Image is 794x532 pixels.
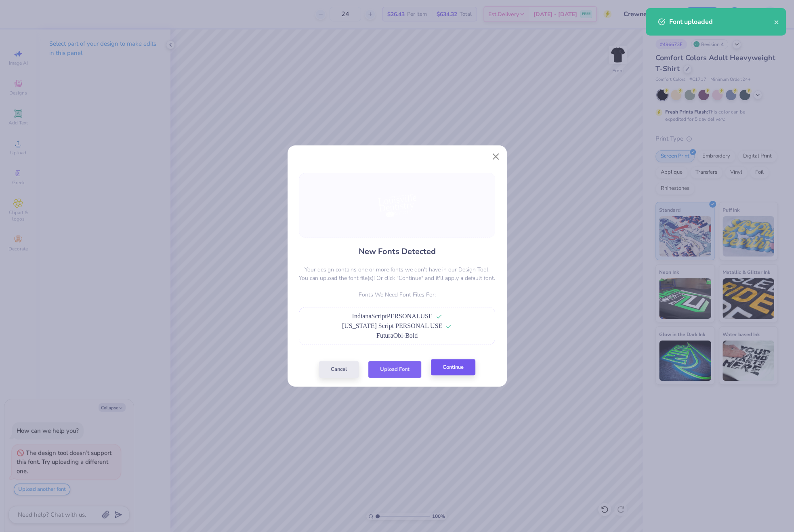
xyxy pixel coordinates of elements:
button: close [774,17,779,27]
button: Upload Font [368,361,421,378]
span: IndianaScriptPERSONALUSE [352,313,432,320]
button: Close [488,149,503,164]
button: Cancel [319,361,359,378]
h4: New Fonts Detected [359,246,436,257]
p: Your design contains one or more fonts we don't have in our Design Tool. You can upload the font ... [299,265,495,282]
span: FuturaObl-Bold [376,332,418,339]
span: [US_STATE] Script PERSONAL USE [342,322,442,329]
p: Fonts We Need Font Files For: [299,290,495,299]
button: Continue [431,359,475,376]
div: Font uploaded [669,17,774,27]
